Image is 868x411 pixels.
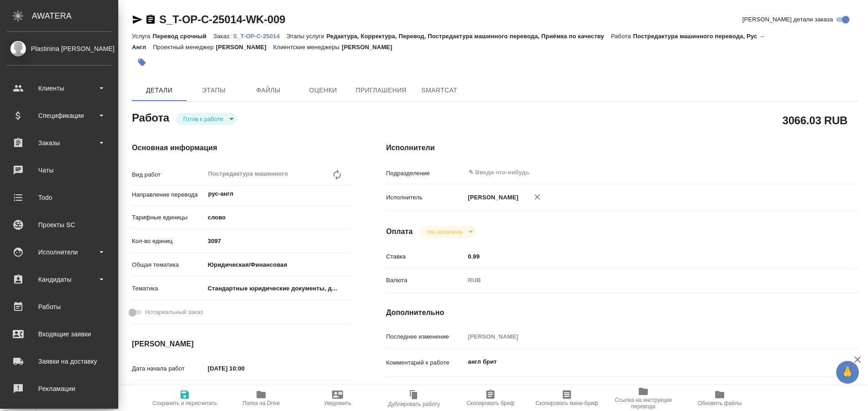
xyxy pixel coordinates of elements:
span: Ссылка на инструкции перевода [611,397,676,410]
span: Скопировать мини-бриф [535,400,598,406]
h2: 3066.03 RUB [782,112,848,128]
button: Удалить исполнителя [527,187,547,207]
p: Заказ: [213,33,233,40]
button: Скопировать ссылку для ЯМессенджера [132,14,143,25]
div: Plastinina [PERSON_NAME] [7,44,111,54]
a: S_T-OP-C-25014-WK-009 [159,13,285,25]
div: Исполнители [7,245,111,259]
button: Уведомить [299,386,376,411]
div: Заявки на доставку [7,355,111,368]
p: Дата начала работ [132,364,205,373]
a: Входящие заявки [2,323,116,345]
p: Общая тематика [132,260,205,269]
button: Скопировать ссылку [145,14,156,25]
p: Перевод срочный [152,33,213,40]
input: ✎ Введи что-нибудь [205,362,284,375]
h4: Исполнители [386,142,858,153]
div: Чаты [7,163,111,177]
h2: Работа [132,109,169,125]
p: S_T-OP-C-25014 [233,33,286,40]
button: 🙏 [836,361,859,384]
p: Работа [611,33,633,40]
input: Пустое поле [465,330,819,343]
span: Уведомить [324,400,351,406]
button: Готов к работе [181,115,226,123]
span: [PERSON_NAME] детали заказа [742,15,833,24]
h4: [PERSON_NAME] [132,339,350,350]
div: Заказы [7,136,111,150]
p: Ставка [386,252,465,261]
p: Подразделение [386,169,465,178]
div: Работы [7,300,111,314]
button: Open [345,193,347,195]
span: Скопировать бриф [466,400,514,406]
div: Спецификации [7,109,111,122]
span: Обновить файлы [698,400,742,406]
div: Кандидаты [7,273,111,286]
div: Готов к работе [176,113,237,125]
button: Open [814,172,816,173]
a: Работы [2,295,116,318]
span: Нотариальный заказ [145,308,203,317]
textarea: англ брит [465,354,819,370]
a: Рекламации [2,377,116,400]
span: Файлы [247,85,290,96]
div: Проекты SC [7,218,111,232]
p: [PERSON_NAME] [342,44,399,51]
a: Чаты [2,159,116,182]
p: [PERSON_NAME] [216,44,273,51]
button: Сохранить и пересчитать [146,386,223,411]
button: Скопировать мини-бриф [529,386,605,411]
p: Комментарий к работе [386,358,465,367]
input: ✎ Введи что-нибудь [468,167,786,178]
p: Валюта [386,276,465,285]
span: Детали [137,85,181,96]
a: Проекты SC [2,213,116,236]
p: Вид работ [132,170,205,179]
p: Клиентские менеджеры [273,44,342,51]
span: SmartCat [418,85,461,96]
div: Стандартные юридические документы, договоры, уставы [205,281,350,296]
p: Услуга [132,33,152,40]
div: Рекламации [7,382,111,396]
p: Направление перевода [132,190,205,199]
p: Последнее изменение [386,332,465,341]
span: Дублировать работу [388,401,440,407]
p: Тарифные единицы [132,213,205,222]
input: ✎ Введи что-нибудь [205,234,350,248]
p: Этапы услуги [287,33,327,40]
span: Сохранить и пересчитать [152,400,217,406]
p: Проектный менеджер [153,44,216,51]
div: Готов к работе [420,226,476,238]
button: Добавить тэг [132,52,152,72]
button: Обновить файлы [681,386,758,411]
div: Входящие заявки [7,327,111,341]
button: Папка на Drive [223,386,299,411]
div: слово [205,210,350,225]
span: Папка на Drive [242,400,280,406]
button: Скопировать бриф [452,386,529,411]
div: RUB [465,273,819,288]
a: Заявки на доставку [2,350,116,373]
h4: Оплата [386,226,413,237]
p: [PERSON_NAME] [465,193,519,202]
h4: Основная информация [132,142,350,153]
button: Ссылка на инструкции перевода [605,386,681,411]
div: AWATERA [32,7,118,25]
input: ✎ Введи что-нибудь [465,250,819,263]
span: 🙏 [840,363,855,382]
p: Кол-во единиц [132,237,205,246]
span: Этапы [192,85,236,96]
a: Todo [2,186,116,209]
p: Тематика [132,284,205,293]
p: Редактура, Корректура, Перевод, Постредактура машинного перевода, Приёмка по качеству [327,33,611,40]
div: Юридическая/Финансовая [205,257,350,273]
span: Оценки [301,85,345,96]
h4: Дополнительно [386,307,858,318]
a: S_T-OP-C-25014 [233,32,286,40]
p: Исполнитель [386,193,465,202]
span: Приглашения [356,85,407,96]
div: Todo [7,191,111,204]
button: Дублировать работу [376,386,452,411]
div: Клиенты [7,81,111,95]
